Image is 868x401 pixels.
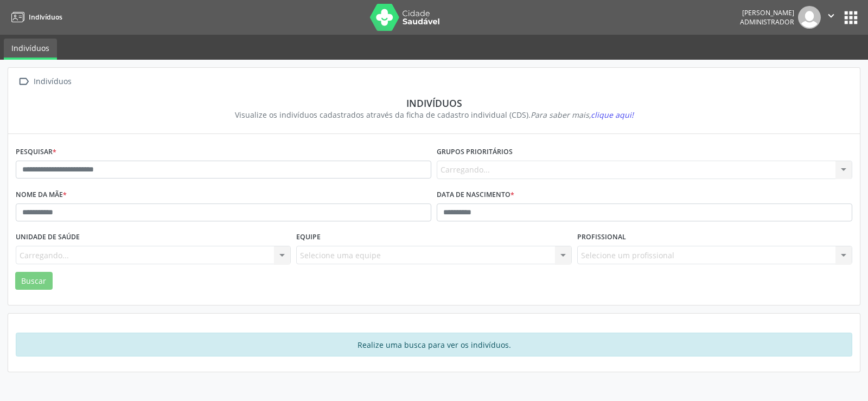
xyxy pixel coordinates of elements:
[4,39,57,60] a: Indivíduos
[23,97,845,109] div: Indivíduos
[740,17,794,27] span: Administrador
[841,8,860,27] button: apps
[437,187,514,203] label: Data de nascimento
[8,8,62,26] a: Indivíduos
[821,6,841,29] button: 
[296,229,321,246] label: Equipe
[16,229,80,246] label: Unidade de saúde
[16,333,852,357] div: Realize uma busca para ver os indivíduos.
[825,10,837,22] i: 
[798,6,821,29] img: img
[16,144,56,161] label: Pesquisar
[740,8,794,17] div: [PERSON_NAME]
[15,272,53,290] button: Buscar
[29,12,62,22] span: Indivíduos
[591,110,634,120] span: clique aqui!
[31,74,73,90] div: Indivíduos
[437,144,513,161] label: Grupos prioritários
[577,229,626,246] label: Profissional
[16,74,31,90] i: 
[16,187,67,203] label: Nome da mãe
[531,110,634,120] i: Para saber mais,
[16,74,73,90] a:  Indivíduos
[23,109,845,120] div: Visualize os indivíduos cadastrados através da ficha de cadastro individual (CDS).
